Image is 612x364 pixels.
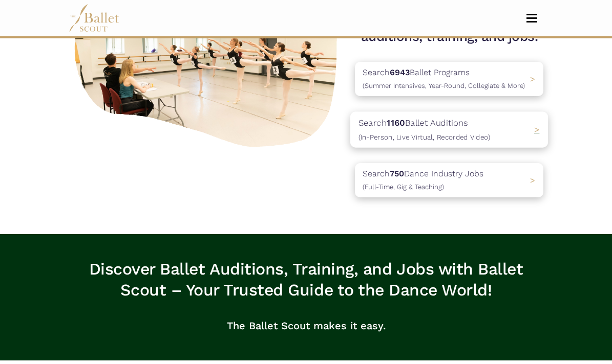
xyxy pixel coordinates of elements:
p: Search Ballet Programs [363,66,525,92]
button: Toggle navigation [520,13,544,23]
p: The Ballet Scout makes it easy. [69,309,544,342]
span: > [530,74,535,84]
h3: Discover Ballet Auditions, Training, and Jobs with Ballet Scout – Your Trusted Guide to the Dance... [69,259,544,301]
span: (In-Person, Live Virtual, Recorded Video) [358,133,490,141]
b: 1160 [387,118,406,128]
span: (Summer Intensives, Year-Round, Collegiate & More) [363,82,525,89]
span: > [534,124,540,134]
b: 6943 [390,67,410,77]
p: Search Dance Industry Jobs [363,167,483,193]
span: > [530,175,535,185]
a: Search6943Ballet Programs(Summer Intensives, Year-Round, Collegiate & More)> [355,62,543,96]
span: (Full-Time, Gig & Teaching) [363,183,444,191]
p: Search Ballet Auditions [358,116,490,143]
a: Search1160Ballet Auditions(In-Person, Live Virtual, Recorded Video) > [355,112,543,147]
b: 750 [390,169,404,178]
a: Search750Dance Industry Jobs(Full-Time, Gig & Teaching) > [355,163,543,197]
